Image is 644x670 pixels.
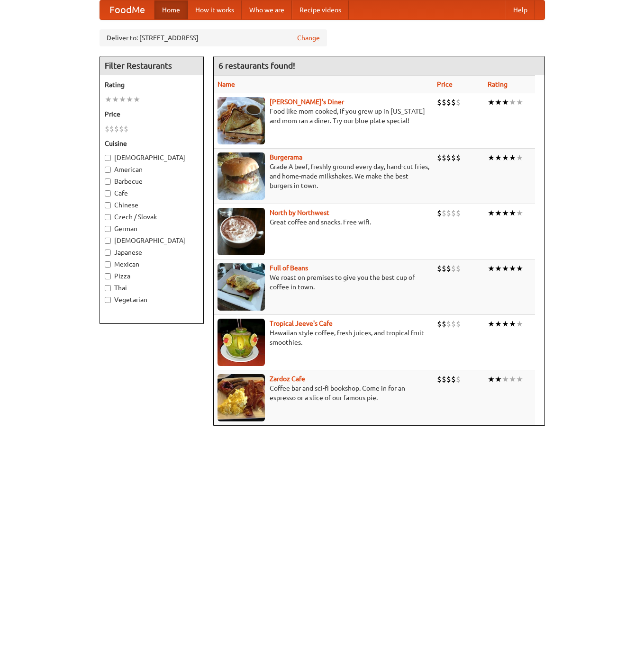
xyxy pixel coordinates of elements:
[437,152,442,163] li: $
[218,328,429,347] p: Hawaiian style coffee, fresh juices, and tropical fruit smoothies.
[218,97,265,144] img: sallys.jpg
[495,319,502,329] li: ★
[270,209,329,216] a: North by Northwest
[270,153,302,161] a: Burgerama
[105,80,199,89] h5: Rating
[270,375,305,383] a: Zardoz Cafe
[297,33,320,43] a: Change
[437,374,442,384] li: $
[218,107,429,125] p: Food like mom cooked, if you grew up in [US_STATE] and mom ran a diner. Try our blue plate special!
[218,162,429,190] p: Grade A beef, freshly ground every day, hand-cut fries, and home-made milkshakes. We make the bes...
[105,177,199,186] label: Barbecue
[105,167,111,173] input: American
[105,297,111,303] input: Vegetarian
[451,152,456,163] li: $
[105,155,111,161] input: [DEMOGRAPHIC_DATA]
[105,261,111,268] input: Mexican
[105,271,199,281] label: Pizza
[105,248,199,257] label: Japanese
[218,374,265,421] img: zardoz.jpg
[502,263,509,274] li: ★
[119,94,126,105] li: ★
[218,61,295,70] ng-pluralize: 6 restaurants found!
[509,263,516,274] li: ★
[502,208,509,218] li: ★
[437,319,442,329] li: $
[105,238,111,244] input: [DEMOGRAPHIC_DATA]
[105,295,199,304] label: Vegetarian
[456,374,461,384] li: $
[218,217,429,227] p: Great coffee and snacks. Free wifi.
[488,208,495,218] li: ★
[456,152,461,163] li: $
[456,97,461,107] li: $
[488,263,495,274] li: ★
[112,94,119,105] li: ★
[119,124,124,134] li: $
[509,208,516,218] li: ★
[114,124,119,134] li: $
[154,0,188,19] a: Home
[105,179,111,185] input: Barbecue
[105,109,199,119] h5: Price
[456,208,461,218] li: $
[506,0,535,19] a: Help
[105,190,111,197] input: Cafe
[270,98,344,106] a: [PERSON_NAME]'s Diner
[446,319,451,329] li: $
[105,165,199,174] label: American
[218,273,429,292] p: We roast on premises to give you the best cup of coffee in town.
[516,97,523,107] li: ★
[105,273,111,279] input: Pizza
[442,152,446,163] li: $
[133,94,140,105] li: ★
[516,319,523,329] li: ★
[451,97,456,107] li: $
[488,374,495,384] li: ★
[105,188,199,198] label: Cafe
[105,202,111,208] input: Chinese
[188,0,242,19] a: How it works
[516,208,523,218] li: ★
[451,319,456,329] li: $
[105,226,111,232] input: German
[105,236,199,245] label: [DEMOGRAPHIC_DATA]
[105,94,112,105] li: ★
[495,374,502,384] li: ★
[509,152,516,163] li: ★
[126,94,133,105] li: ★
[218,384,429,402] p: Coffee bar and sci-fi bookshop. Come in for an espresso or a slice of our famous pie.
[105,212,199,222] label: Czech / Slovak
[442,97,446,107] li: $
[105,200,199,210] label: Chinese
[456,263,461,274] li: $
[446,374,451,384] li: $
[242,0,292,19] a: Who we are
[105,224,199,233] label: German
[488,80,508,88] a: Rating
[270,320,333,327] a: Tropical Jeeve's Cafe
[442,208,446,218] li: $
[509,319,516,329] li: ★
[218,80,235,88] a: Name
[442,263,446,274] li: $
[495,97,502,107] li: ★
[105,285,111,291] input: Thai
[100,29,327,46] div: Deliver to: [STREET_ADDRESS]
[451,263,456,274] li: $
[495,208,502,218] li: ★
[124,124,128,134] li: $
[105,124,109,134] li: $
[105,283,199,293] label: Thai
[509,374,516,384] li: ★
[516,152,523,163] li: ★
[109,124,114,134] li: $
[509,97,516,107] li: ★
[437,263,442,274] li: $
[218,319,265,366] img: jeeves.jpg
[456,319,461,329] li: $
[488,152,495,163] li: ★
[502,152,509,163] li: ★
[451,208,456,218] li: $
